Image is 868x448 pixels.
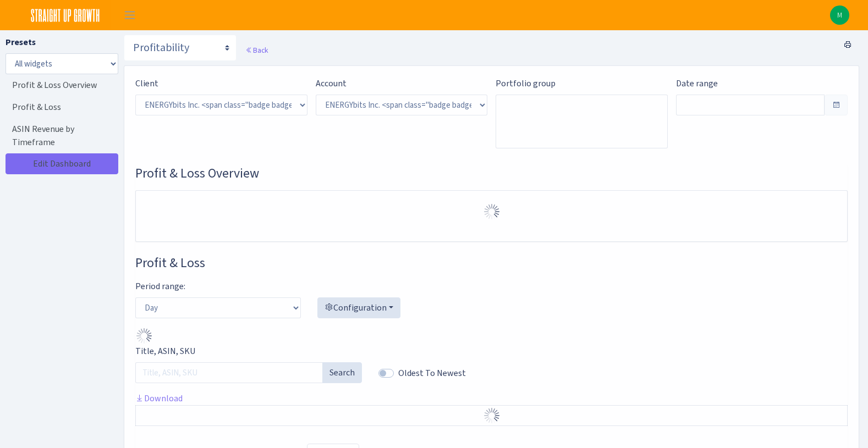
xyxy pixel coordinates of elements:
h3: Widget #30 [135,165,848,181]
img: Preloader [135,327,153,345]
input: Title, ASIN, SKU [135,362,323,383]
a: Edit Dashboard [6,153,118,174]
button: Configuration [317,297,400,318]
label: Oldest To Newest [398,367,466,380]
img: Michael Sette [830,5,849,25]
a: Profit & Loss [6,96,116,118]
label: Date range [676,77,718,90]
select: ) [316,95,488,115]
img: Preloader [483,407,501,424]
label: Account [316,77,347,90]
a: ASIN Revenue by Timeframe [6,118,116,153]
button: Toggle navigation [116,6,144,24]
img: Preloader [483,203,501,220]
label: Portfolio group [496,77,556,90]
a: Back [245,45,268,55]
label: Title, ASIN, SKU [135,345,195,358]
a: Download [135,392,183,404]
label: Client [135,77,158,90]
a: M [830,5,849,25]
label: Period range: [135,280,185,293]
label: Presets [6,36,36,49]
button: Search [322,362,362,383]
a: Profit & Loss Overview [6,74,116,96]
h3: Widget #28 [135,255,848,271]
